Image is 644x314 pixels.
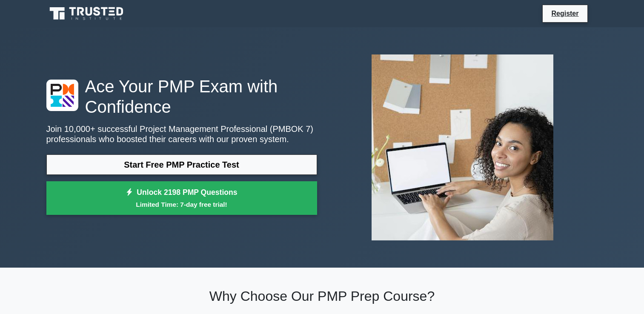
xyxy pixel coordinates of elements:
[46,181,317,215] a: Unlock 2198 PMP QuestionsLimited Time: 7-day free trial!
[57,200,306,209] small: Limited Time: 7-day free trial!
[46,76,317,117] h1: Ace Your PMP Exam with Confidence
[46,124,317,144] p: Join 10,000+ successful Project Management Professional (PMBOK 7) professionals who boosted their...
[46,288,598,304] h2: Why Choose Our PMP Prep Course?
[546,8,584,19] a: Register
[46,154,317,175] a: Start Free PMP Practice Test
